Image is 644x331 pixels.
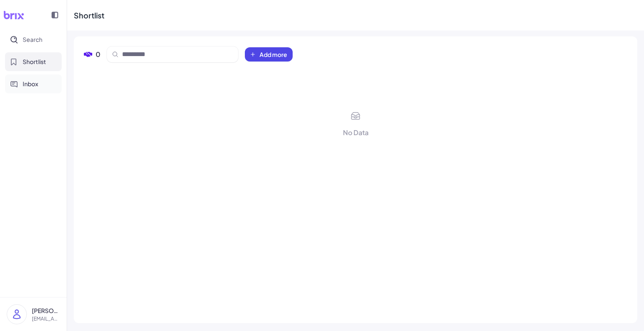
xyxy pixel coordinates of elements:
span: Search [23,35,42,44]
div: Shortlist [74,10,104,21]
button: Shortlist [5,52,62,71]
span: Inbox [23,80,38,88]
button: Add more [245,47,293,62]
p: [PERSON_NAME] ([PERSON_NAME]) [32,306,60,315]
button: Inbox [5,74,62,93]
button: Search [5,30,62,49]
img: user_logo.png [7,305,26,324]
span: 0 [96,49,100,59]
p: [EMAIL_ADDRESS][DOMAIN_NAME] [32,315,60,323]
div: No Data [343,128,369,138]
span: Add more [260,50,287,59]
span: Shortlist [23,57,46,66]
